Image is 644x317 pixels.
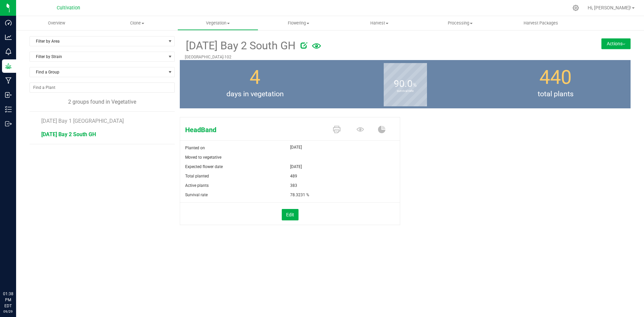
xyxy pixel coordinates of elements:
span: 78.3231 % [290,190,309,200]
inline-svg: Monitoring [5,48,12,55]
span: select [166,37,174,46]
span: 4 [250,66,260,89]
p: 01:38 PM EDT [3,291,13,309]
span: [DATE] [290,162,302,171]
span: Expected flower date [185,164,223,169]
button: Edit [282,209,299,220]
span: Find a Group [30,67,166,77]
a: Overview [16,16,97,30]
span: total plants [480,89,631,100]
span: Flowering [259,20,339,26]
div: 2 groups found in Vegetative [30,98,175,106]
span: [DATE] Bay 2 South GH [41,131,96,138]
inline-svg: Inventory [5,106,12,113]
span: 383 [290,181,297,190]
inline-svg: Outbound [5,120,12,127]
span: [DATE] [290,143,302,151]
iframe: Resource center unread badge [20,262,28,270]
span: Survival rate [185,193,208,197]
a: Processing [420,16,500,30]
span: Hi, [PERSON_NAME]! [588,5,631,10]
inline-svg: Manufacturing [5,77,12,84]
span: 440 [539,66,572,89]
span: Filter by Strain [30,52,166,61]
span: Vegetation [178,20,258,26]
span: HeadBand [180,125,326,135]
span: Total planted [185,174,209,178]
group-info-box: Survival rate [335,60,475,108]
a: Clone [97,16,178,30]
iframe: Resource center [7,263,27,283]
span: Cultivation [57,5,80,11]
span: days in vegetation [180,89,330,100]
button: Actions [601,38,631,49]
span: 489 [290,171,297,181]
group-info-box: Days in vegetation [185,60,325,108]
group-info-box: Total number of plants [485,60,626,108]
span: Overview [39,20,74,26]
span: Planted on [185,146,205,150]
b: survival rate [384,61,427,121]
span: [DATE] Bay 1 [GEOGRAPHIC_DATA] [41,118,124,124]
a: Harvest [339,16,420,30]
inline-svg: Analytics [5,34,12,41]
span: Clone [97,20,177,26]
span: Processing [420,20,500,26]
a: Flowering [258,16,339,30]
a: Harvest Packages [500,16,581,30]
p: 09/29 [3,309,13,314]
a: Vegetation [177,16,258,30]
inline-svg: Grow [5,63,12,69]
inline-svg: Inbound [5,92,12,98]
span: Moved to vegetative [185,155,221,160]
span: Harvest [339,20,420,26]
input: NO DATA FOUND [30,83,174,92]
span: Filter by Area [30,37,166,46]
span: [DATE] Bay 2 South GH [185,38,296,54]
div: Manage settings [572,5,580,11]
p: [GEOGRAPHIC_DATA]-102 [185,54,550,60]
span: Active plants [185,183,209,188]
inline-svg: Dashboard [5,19,12,26]
span: Harvest Packages [515,20,567,26]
